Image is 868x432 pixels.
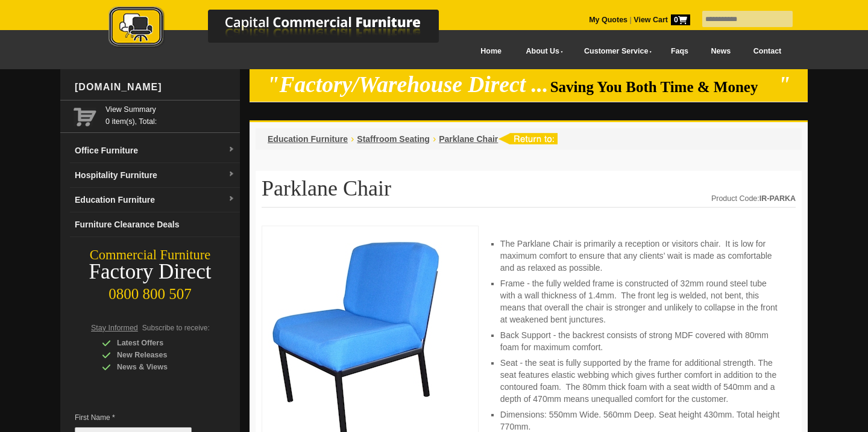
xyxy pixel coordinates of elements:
[433,133,436,145] li: ›
[351,133,354,145] li: ›
[711,193,796,205] div: Product Code:
[228,196,235,203] img: dropdown
[60,280,240,303] div: 0800 800 507
[267,72,549,97] em: "Factory/Warehouse Direct ...
[105,103,235,126] span: 0 item(s), Total:
[228,146,235,153] img: dropdown
[498,133,558,144] img: return to
[75,6,497,50] img: Capital Commercial Furniture Logo
[439,134,498,144] a: Parklane Chair
[659,38,700,65] a: Faqs
[228,171,235,178] img: dropdown
[778,72,791,97] em: "
[500,279,778,324] span: Frame - the fully welded frame is constructed of 32mm round steel tube with a wall thickness of 1...
[632,16,690,24] a: View Cart0
[513,38,571,65] a: About Us
[105,103,235,116] a: View Summary
[262,177,796,208] h1: Parklane Chair
[500,239,772,273] span: The Parklane Chair is primarily a reception or visitors chair. It is low for maximum comfort to e...
[70,163,240,188] a: Hospitality Furnituredropdown
[102,361,216,373] div: News & Views
[500,330,769,352] span: Back Support - the backrest consists of strong MDF covered with 80mm foam for maximum comfort.
[70,69,240,105] div: [DOMAIN_NAME]
[70,188,240,212] a: Education Furnituredropdown
[75,412,210,424] span: First Name *
[60,247,240,264] div: Commercial Furniture
[671,14,690,25] span: 0
[759,194,796,203] strong: IR-PARKA
[70,138,240,163] a: Office Furnituredropdown
[357,134,430,144] a: Staffroom Seating
[75,6,497,54] a: Capital Commercial Furniture Logo
[571,38,659,65] a: Customer Service
[268,134,348,144] a: Education Furniture
[634,16,690,24] strong: View Cart
[142,324,210,332] span: Subscribe to receive:
[102,349,216,361] div: New Releases
[500,358,776,404] span: Seat - the seat is fully supported by the frame for additional strength. The seat features elasti...
[70,212,240,237] a: Furniture Clearance Deals
[700,38,742,65] a: News
[60,264,240,280] div: Factory Direct
[91,324,138,332] span: Stay Informed
[742,38,793,65] a: Contact
[589,16,627,24] a: My Quotes
[550,79,776,95] span: Saving You Both Time & Money
[102,337,216,349] div: Latest Offers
